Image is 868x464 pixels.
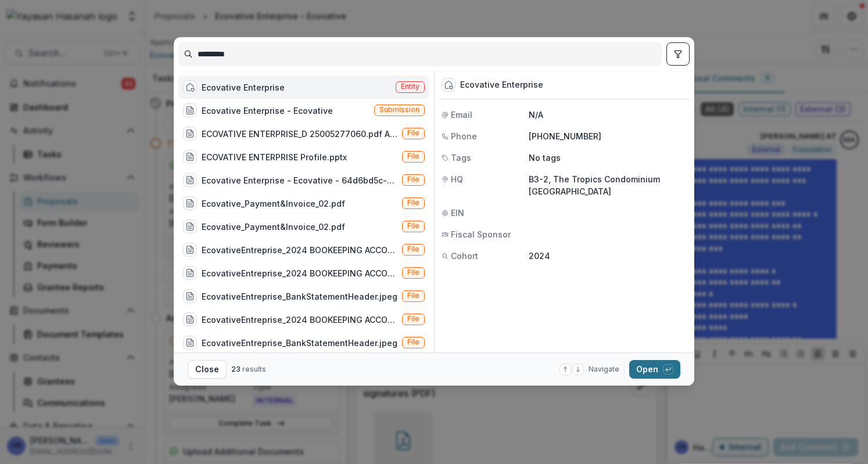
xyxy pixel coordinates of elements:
div: EcovativeEntreprise_2024 BOOKEEPING ACCOUNT.pdf [202,244,397,256]
div: Ecovative Enterprise [202,81,285,93]
span: Submission [379,106,419,114]
div: ECOVATIVE ENTERPRISE Profile.pptx [202,151,347,163]
span: File [407,175,419,184]
button: Close [188,360,227,379]
div: EcovativeEntreprise_BankStatementHeader.jpeg [202,290,397,303]
button: Open [629,360,680,379]
span: HQ [451,173,463,185]
p: 2024 [529,250,687,262]
div: EcovativeEntreprise_2024 BOOKEEPING ACCOUNT.pdf [202,314,397,326]
p: N/A [529,109,687,121]
span: Fiscal Sponsor [451,228,511,240]
span: File [407,152,419,160]
span: File [407,245,419,253]
button: toggle filters [666,42,690,66]
span: File [407,292,419,300]
span: File [407,199,419,207]
span: Entity [401,82,419,91]
span: EIN [451,207,464,219]
span: File [407,129,419,137]
span: results [242,365,266,373]
span: File [407,268,419,276]
span: 23 [231,365,241,373]
span: Navigate [589,364,619,375]
div: Ecovative Enterprise - Ecovative [202,105,333,117]
span: File [407,338,419,346]
span: Phone [451,130,477,142]
div: EcovativeEntreprise_BankStatementHeader.jpeg [202,337,397,349]
div: Ecovative Enterprise - Ecovative - 64d6bd5c-5754-4e56-8ad7-f03eecd1a9a8 - 4.pdf [202,174,397,186]
span: File [407,315,419,323]
span: Tags [451,152,471,164]
div: EcovativeEntreprise_2024 BOOKEEPING ACCOUNT.pdf [202,267,397,279]
span: Cohort [451,250,478,262]
p: B3-2, The Tropics Condominium [GEOGRAPHIC_DATA] [529,173,687,197]
span: File [407,222,419,230]
div: Ecovative Enterprise [460,80,543,90]
p: [PHONE_NUMBER] [529,130,687,142]
p: No tags [529,152,561,164]
div: ECOVATIVE ENTERPRISE_D 25005277060.pdf Annual Return 2023.pdf [202,128,397,140]
div: Ecovative_Payment&Invoice_02.pdf [202,221,345,233]
div: Ecovative_Payment&Invoice_02.pdf [202,197,345,210]
span: Email [451,109,472,121]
